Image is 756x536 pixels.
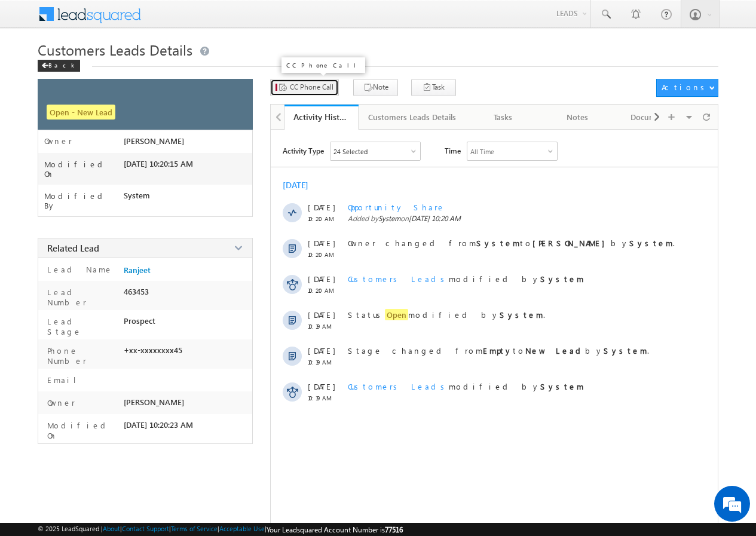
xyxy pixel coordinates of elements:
span: [DATE] [308,202,335,212]
span: © 2025 LeadSquared | | | | | [38,525,403,534]
div: Notes [550,110,604,124]
label: Owner [44,136,72,146]
span: modified by [348,274,584,284]
a: Contact Support [122,525,169,532]
div: 24 Selected [333,148,368,155]
strong: System [476,238,520,248]
span: CC Phone Call [290,82,333,93]
a: Acceptable Use [219,525,265,532]
span: [DATE] 10:20:15 AM [124,159,193,169]
label: Owner [44,397,75,408]
a: Customers Leads Details [359,105,467,130]
label: Phone Number [44,345,119,366]
span: Activity Type [283,142,324,160]
button: Task [411,79,456,96]
span: [DATE] 10:20:23 AM [124,420,193,430]
span: modified by [348,381,584,391]
span: Your Leadsquared Account Number is [267,525,403,534]
a: Notes [541,105,615,130]
a: Ranjeet [124,265,151,275]
button: CC Phone Call [270,79,339,96]
span: [PERSON_NAME] [124,136,184,146]
div: Back [38,60,80,72]
span: Customers Leads [348,381,449,391]
a: Tasks [467,105,541,130]
strong: System [540,274,584,284]
strong: System [540,381,584,391]
span: System [124,191,150,200]
span: 10:19 AM [308,394,344,402]
span: Open [385,309,408,320]
span: System [378,214,400,223]
label: Lead Number [44,287,119,307]
a: Activity History [284,105,359,130]
span: 10:20 AM [308,215,344,222]
span: Added by on [348,214,696,223]
span: Customers Leads Details [38,40,192,59]
div: Activity History [293,111,350,122]
label: Lead Name [44,264,113,274]
span: 10:20 AM [308,251,344,258]
span: Opportunity Share [348,202,445,212]
p: CC Phone Call [286,61,360,69]
span: 463453 [124,287,149,296]
strong: New Lead [525,345,585,356]
strong: System [500,310,543,320]
span: 77516 [385,525,403,534]
span: [DATE] [308,238,335,248]
label: Modified By [44,191,124,210]
span: Stage changed from to by . [348,345,649,356]
span: [DATE] 10:20 AM [409,214,461,223]
span: [DATE] [308,310,335,320]
span: Prospect [124,316,155,326]
label: Lead Stage [44,316,119,336]
a: Documents [615,105,689,130]
span: Customers Leads [348,274,449,284]
span: [DATE] [308,345,335,356]
strong: System [604,345,647,356]
div: Tasks [476,110,530,124]
label: Email [44,375,85,385]
strong: System [629,238,673,248]
div: Documents [625,110,678,124]
span: Open - New Lead [47,105,115,120]
span: Related Lead [47,242,99,254]
span: 10:20 AM [308,287,344,294]
span: [PERSON_NAME] [124,397,184,407]
span: 10:19 AM [308,323,344,330]
span: Owner changed from to by . [348,238,675,248]
li: Activity History [284,105,359,128]
button: Note [353,79,398,96]
div: Actions [662,82,709,93]
strong: Empty [483,345,513,356]
a: About [103,525,120,532]
div: Owner Changed,Status Changed,Stage Changed,Source Changed,Notes & 19 more.. [330,142,420,160]
strong: [PERSON_NAME] [532,238,611,248]
div: Customers Leads Details [368,110,456,124]
div: All Time [470,148,494,155]
button: Actions [656,79,718,97]
span: Status modified by . [348,309,545,320]
label: Modified On [44,420,119,440]
span: +xx-xxxxxxxx45 [124,345,182,355]
span: Time [445,142,461,160]
span: [DATE] [308,381,335,391]
span: [DATE] [308,274,335,284]
span: 10:19 AM [308,359,344,366]
label: Modified On [44,160,124,179]
div: [DATE] [283,179,322,191]
a: Terms of Service [171,525,218,532]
